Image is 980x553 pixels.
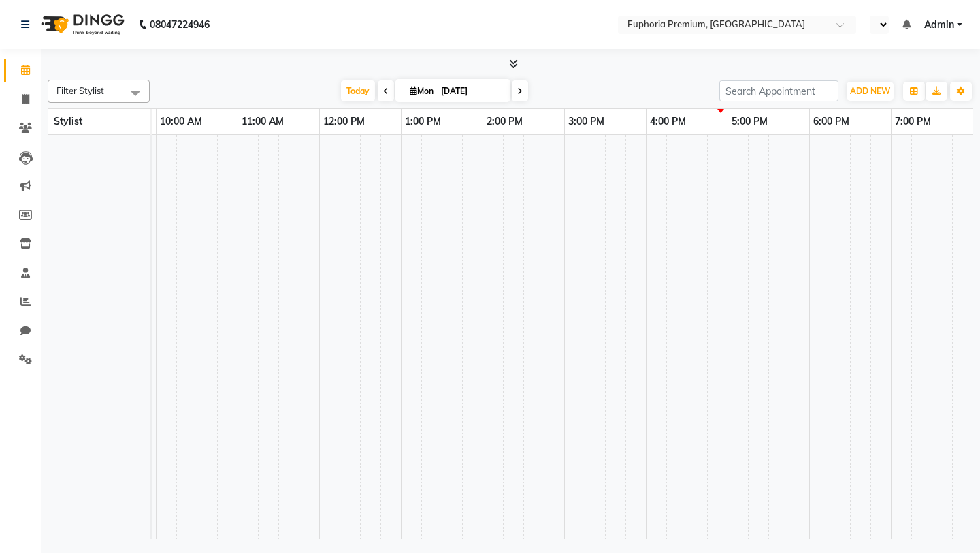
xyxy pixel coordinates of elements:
[892,112,934,131] a: 7:00 PM
[850,86,890,96] span: ADD NEW
[341,80,375,101] span: Today
[483,112,526,131] a: 2:00 PM
[157,112,206,131] a: 10:00 AM
[565,112,608,131] a: 3:00 PM
[54,115,82,127] span: Stylist
[719,80,838,101] input: Search Appointment
[402,112,444,131] a: 1:00 PM
[56,85,104,96] span: Filter Stylist
[150,5,210,44] b: 08047224946
[728,112,771,131] a: 5:00 PM
[647,112,689,131] a: 4:00 PM
[35,5,128,44] img: logo
[406,86,437,96] span: Mon
[320,112,368,131] a: 12:00 PM
[810,112,853,131] a: 6:00 PM
[924,18,954,32] span: Admin
[437,81,505,101] input: 2025-09-01
[847,82,894,101] button: ADD NEW
[238,112,287,131] a: 11:00 AM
